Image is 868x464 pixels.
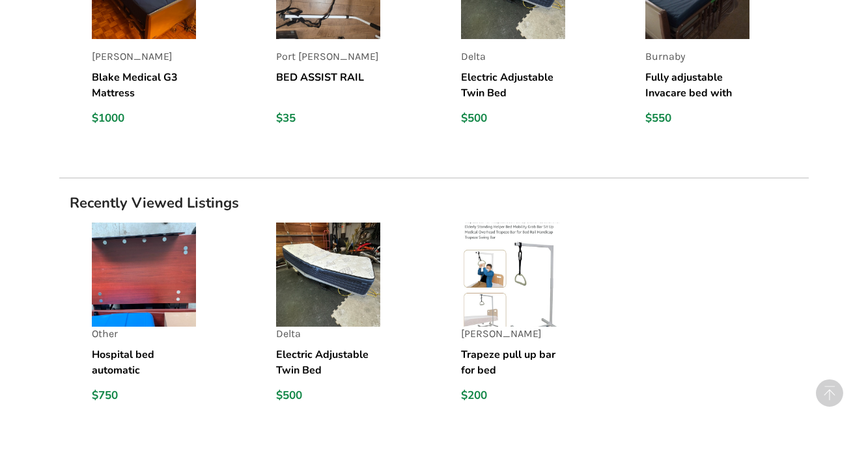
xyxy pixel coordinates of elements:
div: $550 [645,111,749,126]
h5: BED ASSIST RAIL [276,70,380,101]
p: Delta [276,327,380,342]
a: listingDeltaElectric Adjustable Twin Bed$500 [276,223,440,424]
h5: Blake Medical G3 Mattress [92,70,196,101]
h5: Hospital bed automatic [92,347,196,378]
p: Other [92,327,196,342]
div: $200 [461,389,565,403]
div: $500 [461,111,565,126]
a: listing[PERSON_NAME]Trapeze pull up bar for bed$200 [461,223,624,424]
img: listing [92,223,196,327]
h5: Electric Adjustable Twin Bed [461,70,565,101]
h1: Recently Viewed Listings [59,194,809,212]
p: [PERSON_NAME] [461,327,565,342]
h5: Trapeze pull up bar for bed [461,347,565,378]
div: $750 [92,389,196,403]
h5: Electric Adjustable Twin Bed [276,347,380,378]
div: $500 [276,389,380,403]
div: $35 [276,111,380,126]
img: listing [461,223,565,327]
a: listingOtherHospital bed automatic$750 [92,223,255,424]
h5: Fully adjustable Invacare bed with unused mattress [645,70,749,101]
p: Delta [461,49,565,64]
img: listing [276,223,380,327]
p: [PERSON_NAME] [92,49,196,64]
p: Burnaby [645,49,749,64]
div: $1000 [92,111,196,126]
p: Port [PERSON_NAME] [276,49,380,64]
